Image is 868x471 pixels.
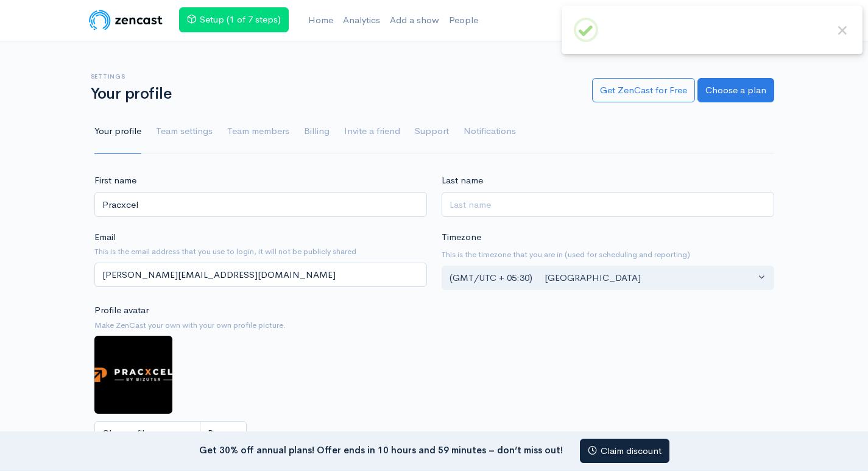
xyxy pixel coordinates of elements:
[94,110,141,154] a: Your profile
[94,336,172,414] img: ...
[697,78,774,103] a: Choose a plan
[834,23,850,38] button: Close this dialog
[415,110,449,154] a: Support
[94,319,427,331] small: Make ZenCast your own with your own profile picture.
[94,192,427,217] input: First name
[442,192,774,217] input: Last name
[91,85,577,103] h1: Your profile
[385,7,444,34] a: Add a show
[156,110,213,154] a: Team settings
[94,303,149,317] label: Profile avatar
[91,73,577,80] h6: Settings
[580,439,669,464] a: Claim discount
[444,7,483,34] a: People
[338,7,385,34] a: Analytics
[442,230,481,244] label: Timezone
[179,7,289,32] a: Setup (1 of 7 steps)
[442,266,774,291] button: (GMT/UTC + 05:30) Kolkata
[199,444,563,455] strong: Get 30% off annual plans! Offer ends in 10 hours and 59 minutes – don’t miss out!
[94,246,427,258] small: This is the email address that you use to login, it will not be publicly shared
[227,110,289,154] a: Team members
[344,110,400,154] a: Invite a friend
[94,230,116,244] label: Email
[87,8,164,32] img: ZenCast Logo
[94,174,136,188] label: First name
[592,78,695,103] a: Get ZenCast for Free
[442,249,774,261] small: This is the timezone that you are in (used for scheduling and reporting)
[304,110,330,154] a: Billing
[94,263,427,288] input: name@example.com
[442,174,483,188] label: Last name
[303,7,338,34] a: Home
[464,110,516,154] a: Notifications
[450,271,755,285] div: (GMT/UTC + 05:30) [GEOGRAPHIC_DATA]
